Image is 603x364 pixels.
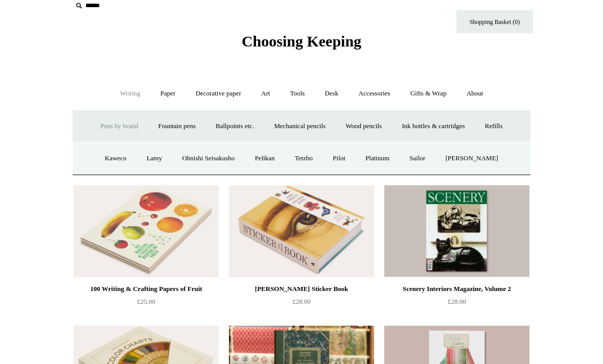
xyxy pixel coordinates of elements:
[149,113,204,140] a: Fountain pens
[448,298,466,306] span: £28.00
[242,41,361,48] a: Choosing Keeping
[74,186,219,278] img: 100 Writing & Crafting Papers of Fruit
[91,113,148,140] a: Pens by brand
[350,81,400,108] a: Accessories
[96,145,136,173] a: Kaweco
[173,145,244,173] a: Ohnishi Seisakusho
[384,186,529,278] img: Scenery Interiors Magazine, Volume 2
[384,186,529,278] a: Scenery Interiors Magazine, Volume 2 Scenery Interiors Magazine, Volume 2
[137,298,155,306] span: £25.00
[229,186,374,278] a: John Derian Sticker Book John Derian Sticker Book
[111,81,150,108] a: Writing
[265,113,335,140] a: Mechanical pencils
[246,145,284,173] a: Pelikan
[187,81,250,108] a: Decorative paper
[400,145,434,173] a: Sailor
[231,283,372,296] div: [PERSON_NAME] Sticker Book
[76,283,216,296] div: 100 Writing & Crafting Papers of Fruit
[323,145,355,173] a: Pilot
[316,81,348,108] a: Desk
[229,186,374,278] img: John Derian Sticker Book
[206,113,263,140] a: Ballpoints etc.
[74,186,219,278] a: 100 Writing & Crafting Papers of Fruit 100 Writing & Crafting Papers of Fruit
[229,283,374,325] a: [PERSON_NAME] Sticker Book £28.00
[457,81,493,108] a: About
[356,145,399,173] a: Platinum
[74,283,219,325] a: 100 Writing & Crafting Papers of Fruit £25.00
[387,283,527,296] div: Scenery Interiors Magazine, Volume 2
[456,11,533,34] a: Shopping Basket (0)
[476,113,512,140] a: Refills
[384,283,529,325] a: Scenery Interiors Magazine, Volume 2 £28.00
[252,81,279,108] a: Art
[336,113,391,140] a: Wood pencils
[286,145,322,173] a: Tetzbo
[242,33,361,50] span: Choosing Keeping
[281,81,314,108] a: Tools
[401,81,456,108] a: Gifts & Wrap
[436,145,507,173] a: [PERSON_NAME]
[151,81,185,108] a: Paper
[292,298,311,306] span: £28.00
[392,113,474,140] a: Ink bottles & cartridges
[137,145,171,173] a: Lamy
